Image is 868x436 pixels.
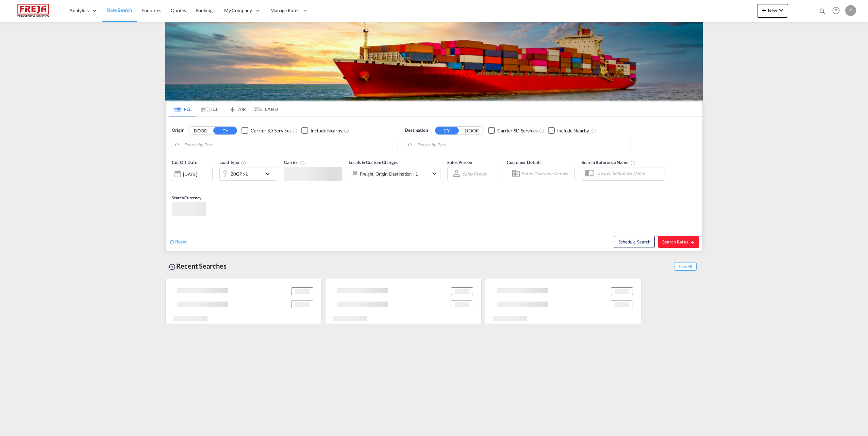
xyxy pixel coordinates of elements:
div: icon-refreshReset [169,238,187,246]
md-tab-item: AIR [223,102,251,116]
div: Freight Origin Destination Factory Stuffingicon-chevron-down [349,167,440,180]
span: Load Type [219,160,246,165]
div: [DATE] [172,167,213,181]
span: Search Reference Name [582,160,636,165]
span: Manage Rates [270,7,299,14]
button: CY [213,127,237,134]
span: Carrier [284,160,305,165]
img: 586607c025bf11f083711d99603023e7.png [10,3,56,18]
div: Freight Origin Destination Factory Stuffing [360,169,418,179]
input: Search by Port [184,140,394,150]
md-icon: Unchecked: Ignores neighbouring ports when fetching rates.Checked : Includes neighbouring ports w... [591,128,597,133]
span: Quotes [171,7,186,13]
span: Cut Off Date [172,160,197,165]
md-icon: Unchecked: Search for CY (Container Yard) services for all selected carriers.Checked : Search for... [293,128,298,133]
div: Carrier SD Services [497,127,538,134]
span: My Company [224,7,252,14]
span: Show All [674,262,697,271]
md-checkbox: Checkbox No Ink [548,127,589,134]
div: icon-magnify [819,7,826,18]
md-tab-item: LAND [251,102,278,116]
md-checkbox: Checkbox No Ink [241,127,291,134]
input: Enter Customer Details [521,168,572,179]
div: Origin DOOR CY Checkbox No InkUnchecked: Search for CY (Container Yard) services for all selected... [166,117,702,251]
md-icon: Your search will be saved by the below given name [630,160,636,166]
md-checkbox: Checkbox No Ink [488,127,538,134]
md-icon: icon-chevron-down [430,169,438,178]
span: Destination [405,127,428,134]
span: Analytics [69,7,89,14]
md-icon: Unchecked: Search for CY (Container Yard) services for all selected carriers.Checked : Search for... [539,128,545,133]
md-icon: icon-refresh [169,239,175,245]
div: [DATE] [183,171,197,177]
div: Include Nearby [311,127,343,134]
md-tab-item: FCL [169,102,196,116]
md-pagination-wrapper: Use the left and right arrow keys to navigate between tabs [169,102,278,116]
span: New [760,7,785,13]
span: Help [830,5,842,16]
button: Search Ratesicon-arrow-right [658,236,699,248]
md-icon: icon-backup-restore [168,263,176,271]
md-icon: The selected Trucker/Carrierwill be displayed in the rate results If the rates are from another f... [300,160,305,166]
span: Bookings [196,7,215,13]
md-datepicker: Select [172,180,177,189]
md-icon: icon-magnify [819,7,826,15]
div: C [845,5,856,16]
md-tab-item: LCL [196,102,223,116]
span: Sales Person [447,160,472,165]
md-icon: Unchecked: Ignores neighbouring ports when fetching rates.Checked : Includes neighbouring ports w... [344,128,349,133]
span: Origin [172,127,184,134]
div: Carrier SD Services [251,127,291,134]
span: Rate Search [107,7,132,13]
button: Note: By default Schedule search will only considerorigin ports, destination ports and cut off da... [614,236,655,248]
md-icon: icon-chevron-down [777,6,785,14]
input: Search by Port [417,140,627,150]
span: Enquiries [141,7,161,13]
md-icon: icon-chevron-down [264,170,275,178]
button: DOOR [460,127,484,134]
span: Search Rates [662,239,695,244]
img: LCL+%26+FCL+BACKGROUND.png [165,22,703,101]
div: Recent Searches [165,258,229,274]
md-checkbox: Checkbox No Ink [301,127,343,134]
button: DOOR [188,127,212,134]
div: Help [830,5,845,17]
div: Include Nearby [557,127,589,134]
span: Search Currency [172,195,201,200]
span: Reset [175,239,187,244]
div: 20GP x1 [231,169,248,179]
md-select: Sales Person [462,169,488,179]
md-icon: icon-airplane [228,105,236,110]
button: icon-plus 400-fgNewicon-chevron-down [757,4,788,18]
md-icon: icon-plus 400-fg [760,6,768,14]
md-icon: icon-arrow-right [690,240,695,245]
span: Locals & Custom Charges [349,160,398,165]
md-icon: icon-information-outline [241,160,246,166]
span: Customer Details [507,160,541,165]
div: 20GP x1icon-chevron-down [219,167,277,181]
button: CY [435,127,459,134]
input: Search Reference Name [595,168,665,178]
